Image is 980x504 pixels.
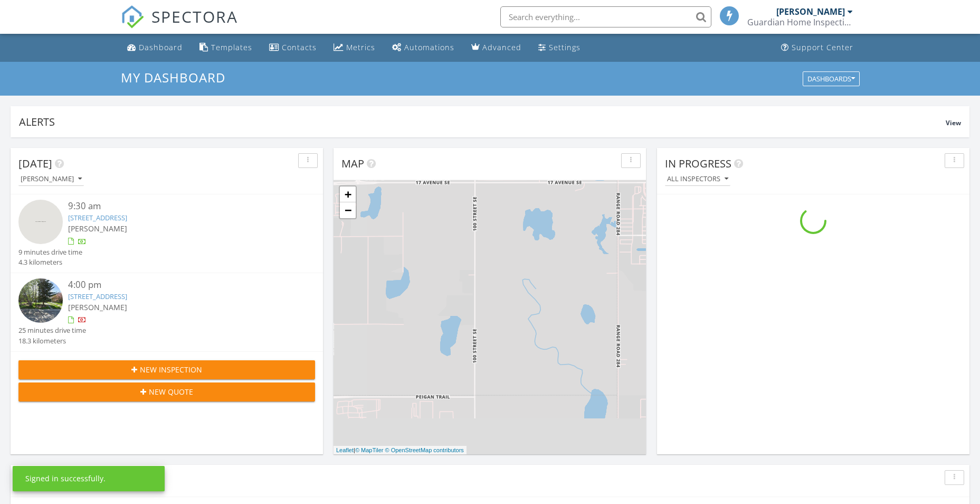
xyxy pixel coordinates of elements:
[18,360,315,379] button: New Inspection
[121,14,238,36] a: SPECTORA
[341,156,364,171] span: Map
[211,42,252,52] div: Templates
[18,382,315,402] button: New Quote
[265,38,321,58] a: Contacts
[388,38,459,58] a: Automations (Basic)
[482,42,521,52] div: Advanced
[18,278,63,323] img: streetview
[139,42,183,52] div: Dashboard
[355,447,384,453] a: © MapTiler
[665,156,731,171] span: In Progress
[340,186,356,202] a: Zoom in
[467,38,526,58] a: Advanced
[946,118,961,127] span: View
[68,302,127,312] span: [PERSON_NAME]
[68,278,291,292] div: 4:00 pm
[404,42,454,52] div: Automations
[18,325,86,335] div: 25 minutes drive time
[665,172,730,186] button: All Inspectors
[18,247,82,257] div: 9 minutes drive time
[151,5,238,27] span: SPECTORA
[747,17,853,27] div: Guardian Home Inspections Inc.
[68,223,127,234] span: [PERSON_NAME]
[18,156,52,171] span: [DATE]
[195,38,256,58] a: Templates
[329,38,379,58] a: Metrics
[776,6,845,17] div: [PERSON_NAME]
[140,364,202,375] span: New Inspection
[346,42,375,52] div: Metrics
[121,69,225,86] span: My Dashboard
[667,175,728,183] div: All Inspectors
[123,38,187,58] a: Dashboard
[68,292,127,301] a: [STREET_ADDRESS]
[792,42,853,52] div: Support Center
[121,5,144,29] img: The Best Home Inspection Software - Spectora
[807,75,855,82] div: Dashboards
[18,278,315,346] a: 4:00 pm [STREET_ADDRESS] [PERSON_NAME] 25 minutes drive time 18.3 kilometers
[68,213,127,222] a: [STREET_ADDRESS]
[18,257,82,267] div: 4.3 kilometers
[340,202,356,218] a: Zoom out
[534,38,585,58] a: Settings
[68,200,291,213] div: 9:30 am
[149,386,193,397] span: New Quote
[385,447,464,453] a: © OpenStreetMap contributors
[18,200,315,267] a: 9:30 am [STREET_ADDRESS] [PERSON_NAME] 9 minutes drive time 4.3 kilometers
[336,447,354,453] a: Leaflet
[334,446,467,455] div: |
[18,336,86,346] div: 18.3 kilometers
[500,6,711,27] input: Search everything...
[18,172,84,186] button: [PERSON_NAME]
[549,42,581,52] div: Settings
[19,115,946,129] div: Alerts
[777,38,858,58] a: Support Center
[803,71,860,86] button: Dashboards
[21,175,82,183] div: [PERSON_NAME]
[282,42,317,52] div: Contacts
[25,473,106,484] div: Signed in successfully.
[18,200,63,244] img: streetview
